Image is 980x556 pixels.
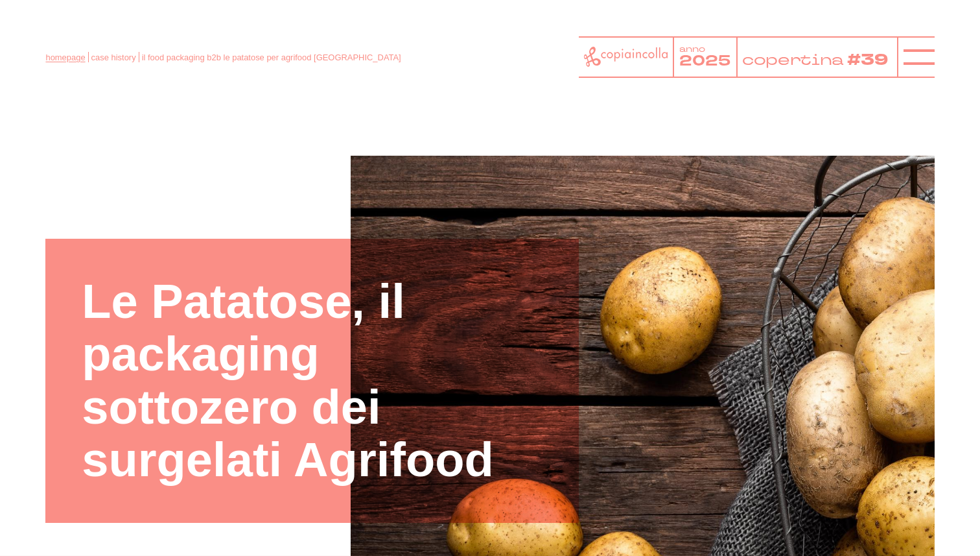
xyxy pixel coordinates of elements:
div: Keyword (traffico) [148,77,211,85]
tspan: copertina [742,49,846,69]
img: website_grey.svg [21,34,31,44]
div: [PERSON_NAME]: [DOMAIN_NAME] [34,34,185,44]
img: tab_keywords_by_traffic_grey.svg [134,75,145,86]
div: v 4.0.25 [36,21,64,31]
h1: Le Patatose, il packaging sottozero dei surgelati Agrifood [82,275,542,487]
div: Dominio [69,77,99,85]
a: case history [91,53,136,62]
span: il food packaging b2b le patatose per agrifood [GEOGRAPHIC_DATA] [142,53,401,62]
img: tab_domain_overview_orange.svg [54,75,65,86]
tspan: anno [679,44,705,55]
a: homepage [45,53,85,62]
tspan: 2025 [679,51,730,71]
tspan: #39 [849,49,891,71]
img: logo_orange.svg [21,21,31,31]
